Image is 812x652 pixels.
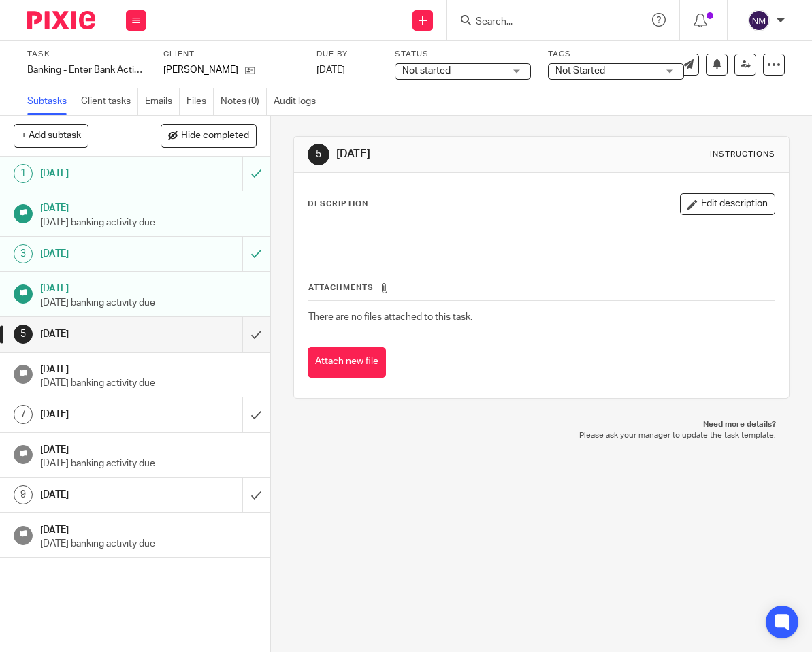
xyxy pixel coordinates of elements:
[14,124,88,147] button: + Add subtask
[221,88,267,115] a: Notes (0)
[40,278,257,295] h1: [DATE]
[40,376,257,390] p: [DATE] banking activity due
[40,440,257,457] h1: [DATE]
[548,49,684,60] label: Tags
[40,163,166,184] h1: [DATE]
[402,66,451,76] span: Not started
[40,244,166,264] h1: [DATE]
[316,49,378,60] label: Due by
[308,284,374,291] span: Attachments
[27,63,146,77] div: Banking - Enter Bank Activity - week 38
[710,149,775,160] div: Instructions
[307,419,776,430] p: Need more details?
[40,404,166,425] h1: [DATE]
[14,164,33,183] div: 1
[40,324,166,344] h1: [DATE]
[555,66,605,76] span: Not Started
[40,198,257,215] h1: [DATE]
[163,49,299,60] label: Client
[474,16,597,29] input: Search
[307,430,776,441] p: Please ask your manager to update the task template.
[40,485,166,505] h1: [DATE]
[336,147,570,161] h1: [DATE]
[308,144,329,165] div: 5
[27,11,95,29] img: Pixie
[680,193,775,215] button: Edit description
[308,347,386,378] button: Attach new file
[14,405,33,424] div: 7
[308,199,368,210] p: Description
[181,131,249,142] span: Hide completed
[40,216,257,229] p: [DATE] banking activity due
[27,49,146,60] label: Task
[316,65,345,75] span: [DATE]
[14,485,33,504] div: 9
[40,359,257,376] h1: [DATE]
[395,49,531,60] label: Status
[274,88,323,115] a: Audit logs
[161,124,257,147] button: Hide completed
[14,325,33,344] div: 5
[40,296,257,310] p: [DATE] banking activity due
[27,88,74,115] a: Subtasks
[308,312,472,322] span: There are no files attached to this task.
[14,244,33,263] div: 3
[186,88,214,115] a: Files
[145,88,180,115] a: Emails
[40,457,257,470] p: [DATE] banking activity due
[81,88,138,115] a: Client tasks
[40,520,257,537] h1: [DATE]
[40,537,257,551] p: [DATE] banking activity due
[748,10,770,31] img: svg%3E
[163,63,238,77] p: [PERSON_NAME]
